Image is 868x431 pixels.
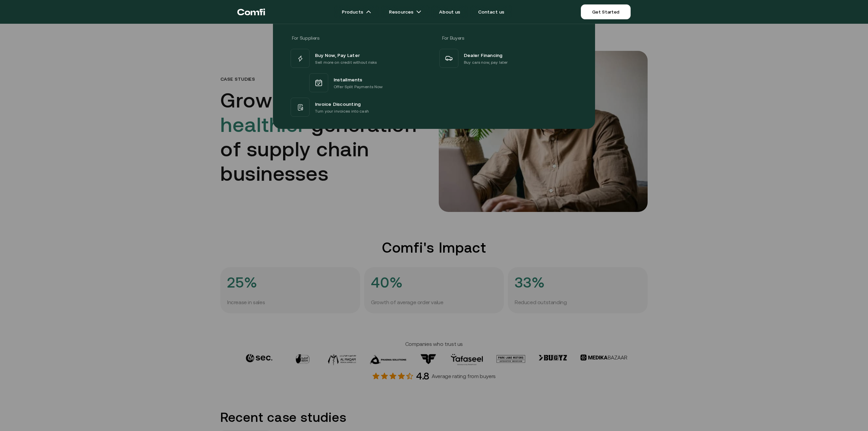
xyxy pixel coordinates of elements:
a: Productsarrow icons [334,5,379,19]
span: Installments [334,75,362,83]
img: arrow icons [366,9,371,15]
a: About us [431,5,468,19]
span: Buy Now, Pay Later [315,51,360,59]
p: Turn your invoices into cash [315,108,369,115]
p: Buy cars now, pay later [464,59,508,66]
img: arrow icons [416,9,421,15]
a: Invoice DiscountingTurn your invoices into cash [289,96,430,118]
p: Sell more on credit without risks [315,59,377,66]
span: Invoice Discounting [315,100,361,108]
a: Get Started [581,4,631,19]
a: InstallmentsOffer Split Payments Now [289,69,430,96]
a: Return to the top of the Comfi home page [237,2,265,22]
a: Dealer FinancingBuy cars now, pay later [438,47,579,69]
a: Resourcesarrow icons [381,5,430,19]
span: For Suppliers [292,35,319,41]
span: For Buyers [442,35,464,41]
span: Dealer Financing [464,51,503,59]
a: Contact us [470,5,513,19]
p: Offer Split Payments Now [334,83,382,90]
a: Buy Now, Pay LaterSell more on credit without risks [289,47,430,69]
